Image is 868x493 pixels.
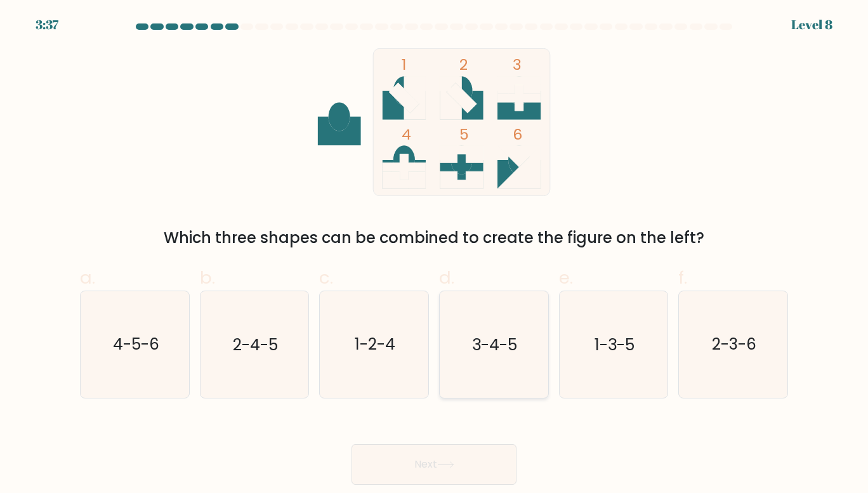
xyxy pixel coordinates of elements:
tspan: 2 [459,54,468,75]
text: 2-3-6 [712,334,756,356]
text: 2-4-5 [233,334,278,356]
span: c. [319,265,333,290]
tspan: 4 [402,124,412,145]
tspan: 1 [402,54,407,75]
button: Next [352,444,516,485]
tspan: 6 [513,124,522,145]
span: f. [678,265,687,290]
tspan: 5 [459,124,469,145]
div: 3:37 [36,15,58,34]
text: 1-2-4 [355,334,395,356]
span: e. [559,265,573,290]
div: Which three shapes can be combined to create the figure on the left? [88,227,780,249]
text: 3-4-5 [472,334,517,356]
text: 4-5-6 [112,334,159,356]
text: 1-3-5 [595,334,635,356]
span: d. [439,265,454,290]
span: a. [80,265,95,290]
div: Level 8 [791,15,832,34]
span: b. [200,265,215,290]
tspan: 3 [513,54,522,75]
